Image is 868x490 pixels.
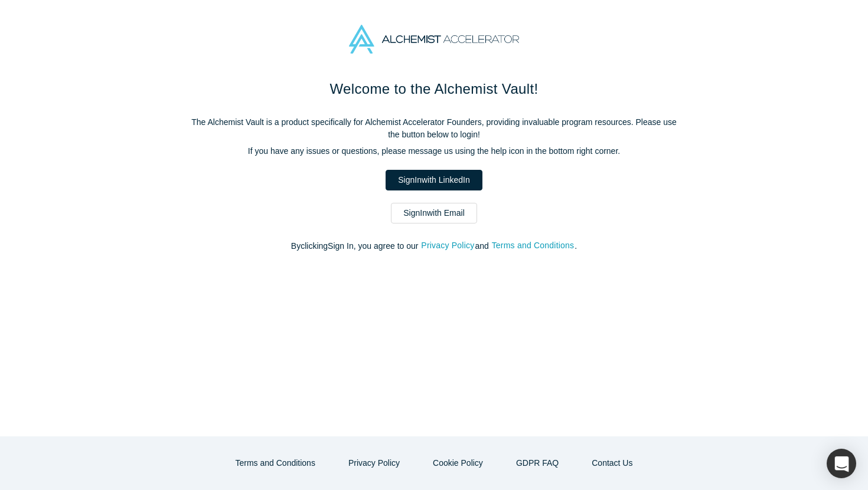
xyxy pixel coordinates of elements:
[386,170,482,190] a: SignInwith LinkedIn
[186,116,682,141] p: The Alchemist Vault is a product specifically for Alchemist Accelerator Founders, providing inval...
[186,145,682,157] p: If you have any issues or questions, please message us using the help icon in the bottom right co...
[186,78,682,100] h1: Welcome to the Alchemist Vault!
[420,453,495,473] button: Cookie Policy
[420,239,475,252] button: Privacy Policy
[391,203,477,223] a: SignInwith Email
[504,453,571,473] a: GDPR FAQ
[579,453,645,473] button: Contact Us
[336,453,412,473] button: Privacy Policy
[349,25,519,54] img: Alchemist Accelerator Logo
[186,240,682,252] p: By clicking Sign In , you agree to our and .
[491,239,575,252] button: Terms and Conditions
[223,453,328,473] button: Terms and Conditions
